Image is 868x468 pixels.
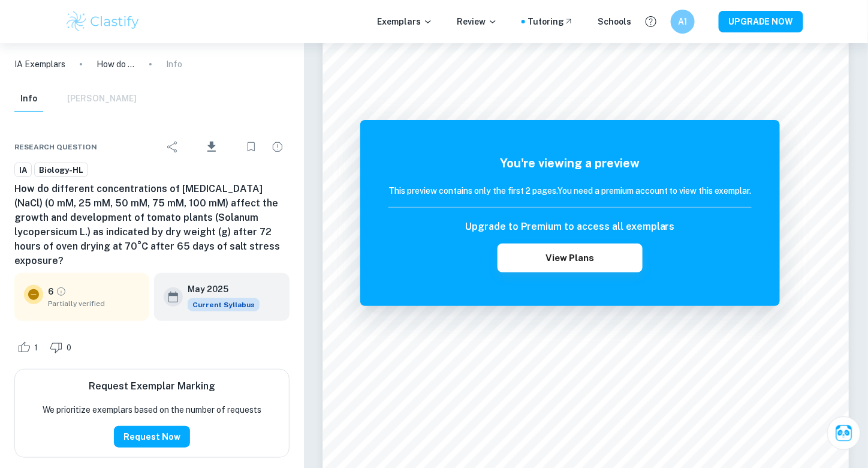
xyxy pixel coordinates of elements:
[14,182,290,268] h6: How do different concentrations of [MEDICAL_DATA] (NaCl) (0 mM, 25 mM, 50 mM, 75 mM, 100 mM) affe...
[528,15,574,28] a: Tutoring
[676,15,690,28] h6: A1
[35,164,88,176] span: Biology-HL
[14,338,44,357] div: Like
[598,15,631,28] a: Schools
[28,342,44,354] span: 1
[114,426,190,448] button: Request Now
[48,298,140,309] span: Partially verified
[166,58,182,71] p: Info
[56,286,67,297] a: Grade partially verified
[388,184,752,197] h6: This preview contains only the first 2 pages. You need a premium account to view this exemplar.
[97,58,135,71] p: How do different concentrations of [MEDICAL_DATA] (NaCl) (0 mM, 25 mM, 50 mM, 75 mM, 100 mM) affe...
[89,379,215,394] h6: Request Exemplar Marking
[188,298,260,311] span: Current Syllabus
[15,164,31,176] span: IA
[457,15,498,28] p: Review
[187,131,237,163] div: Download
[48,285,53,298] p: 6
[465,220,675,234] h6: Upgrade to Premium to access all exemplars
[65,10,141,34] img: Clastify logo
[14,58,65,71] a: IA Exemplars
[47,338,78,357] div: Dislike
[239,135,263,159] div: Bookmark
[34,163,88,178] a: Biology-HL
[671,10,695,34] button: A1
[498,244,643,272] button: View Plans
[188,298,260,311] div: This exemplar is based on the current syllabus. Feel free to refer to it for inspiration/ideas wh...
[188,283,250,296] h6: May 2025
[14,86,43,112] button: Info
[641,11,661,32] button: Help and Feedback
[266,135,290,159] div: Report issue
[827,416,861,450] button: Ask Clai
[388,154,752,172] h5: You're viewing a preview
[14,142,97,152] span: Research question
[14,163,32,178] a: IA
[161,135,185,159] div: Share
[377,15,433,28] p: Exemplars
[60,342,78,354] span: 0
[719,11,803,32] button: UPGRADE NOW
[43,403,261,416] p: We prioritize exemplars based on the number of requests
